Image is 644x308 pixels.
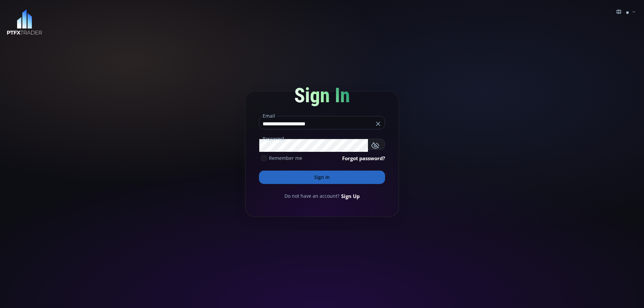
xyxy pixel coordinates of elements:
[269,155,302,162] span: Remember me
[342,155,385,162] a: Forgot password?
[259,192,385,200] div: Do not have an account?
[341,192,360,200] a: Sign Up
[7,9,42,35] img: LOGO
[259,171,385,184] button: Sign In
[294,83,350,107] span: Sign In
